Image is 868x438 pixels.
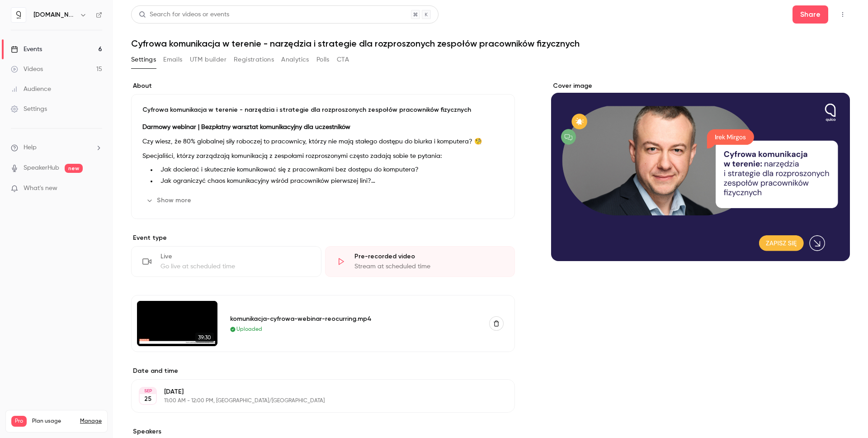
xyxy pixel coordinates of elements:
button: Share [793,5,828,24]
div: Settings [11,105,47,114]
p: Specjaliści, którzy zarządzają komunikacją z zespołami rozproszonymi często zadają sobie te pytania: [142,151,504,162]
label: Date and time [131,367,515,376]
div: Videos [11,65,43,74]
label: Cover image [551,81,850,90]
li: help-dropdown-opener [11,143,102,152]
div: SEP [140,388,156,394]
p: Event type [131,233,515,243]
p: Czy wiesz, że 80% globalnej siły roboczej to pracownicy, którzy nie mają stałego dostępu do biurk... [142,136,504,147]
span: Uploaded [236,325,262,333]
div: komunikacja-cyfrowa-webinar-reocurring.mp4 [230,314,479,324]
span: Help [24,143,37,152]
li: Jak ograniczyć chaos komunikacyjny wśród pracowników pierwszej lini? [157,176,504,186]
h6: [DOMAIN_NAME] [33,10,76,19]
button: Emails [163,52,182,67]
span: 39:30 [195,333,214,343]
p: Cyfrowa komunikacja w terenie - narzędzia i strategie dla rozproszonych zespołów pracowników fizy... [142,105,504,114]
button: Settings [131,52,156,67]
span: new [65,164,83,173]
div: Stream at scheduled time [354,262,504,271]
p: 25 [144,395,151,404]
label: About [131,81,515,90]
strong: Darmowy webinar | Bezpłatny warsztat komunikacyjny dla uczestników [142,124,350,130]
p: 11:00 AM - 12:00 PM, [GEOGRAPHIC_DATA]/[GEOGRAPHIC_DATA] [164,397,467,405]
img: quico.io [11,8,26,22]
div: Live [160,252,310,261]
button: CTA [337,52,349,67]
div: LiveGo live at scheduled time [131,246,321,277]
button: Analytics [281,52,309,67]
a: SpeakerHub [24,163,59,173]
div: Pre-recorded video [354,252,504,261]
div: Events [11,45,42,54]
div: Audience [11,85,51,94]
h1: Cyfrowa komunikacja w terenie - narzędzia i strategie dla rozproszonych zespołów pracowników fizy... [131,38,850,49]
iframe: Noticeable Trigger [91,185,102,193]
button: Registrations [234,52,274,67]
li: Jak docierać i skutecznie komunikować się z pracownikami bez dostępu do komputera? [157,165,504,175]
section: Cover image [551,81,850,261]
button: Polls [316,52,330,67]
div: Go live at scheduled time [160,262,310,271]
label: Speakers [131,427,515,436]
div: Search for videos or events [139,10,229,19]
a: Manage [80,418,102,425]
button: UTM builder [190,52,226,67]
span: What's new [24,184,57,193]
p: [DATE] [164,387,467,396]
span: Pro [11,416,27,427]
button: Show more [142,193,197,208]
span: Plan usage [32,418,75,425]
div: Pre-recorded videoStream at scheduled time [325,246,515,277]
